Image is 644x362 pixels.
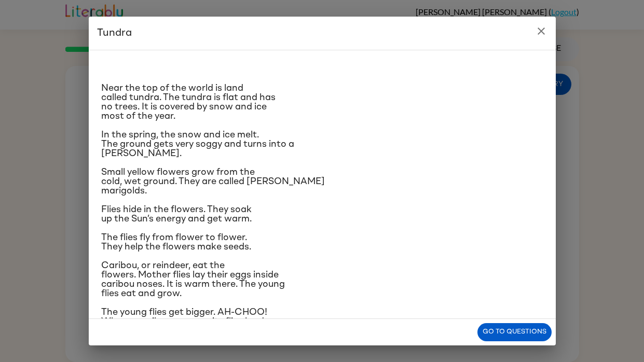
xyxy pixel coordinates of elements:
button: Go to questions [477,323,552,341]
h2: Tundra [89,17,556,50]
span: Near the top of the world is land called tundra. The tundra is flat and has no trees. It is cover... [101,83,276,121]
span: The young flies get bigger. AH-CHOO! When a caribou sneezes, its flies land on the ground. Soon, ... [101,308,278,336]
span: Small yellow flowers grow from the cold, wet ground. They are called [PERSON_NAME] marigolds. [101,168,325,196]
span: Flies hide in the flowers. They soak up the Sun’s energy and get warm. [101,205,252,224]
button: close [531,21,552,41]
span: The flies fly from flower to flower. They help the flowers make seeds. [101,233,251,252]
span: Caribou, or reindeer, eat the flowers. Mother flies lay their eggs inside caribou noses. It is wa... [101,261,285,298]
span: In the spring, the snow and ice melt. The ground gets very soggy and turns into a [PERSON_NAME]. [101,130,294,158]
